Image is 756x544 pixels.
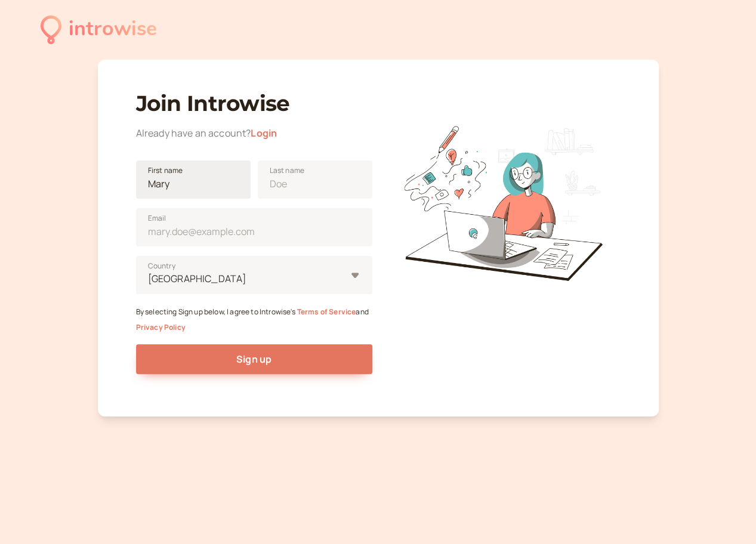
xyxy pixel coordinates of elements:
[69,13,157,46] div: introwise
[147,272,149,286] input: [GEOGRAPHIC_DATA]Country
[136,91,372,116] h1: Join Introwise
[258,160,372,199] input: Last name
[136,307,369,332] small: By selecting Sign up below, I agree to Introwise's and
[136,126,372,141] div: Already have an account?
[148,165,183,177] span: First name
[251,126,277,140] a: Login
[297,307,356,317] a: Terms of Service
[148,212,166,224] span: Email
[136,322,186,332] a: Privacy Policy
[236,353,271,366] span: Sign up
[270,165,304,177] span: Last name
[136,160,251,199] input: First name
[148,260,175,272] span: Country
[136,344,372,374] button: Sign up
[41,13,157,46] a: introwise
[136,208,372,246] input: Email
[696,487,756,544] iframe: Chat Widget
